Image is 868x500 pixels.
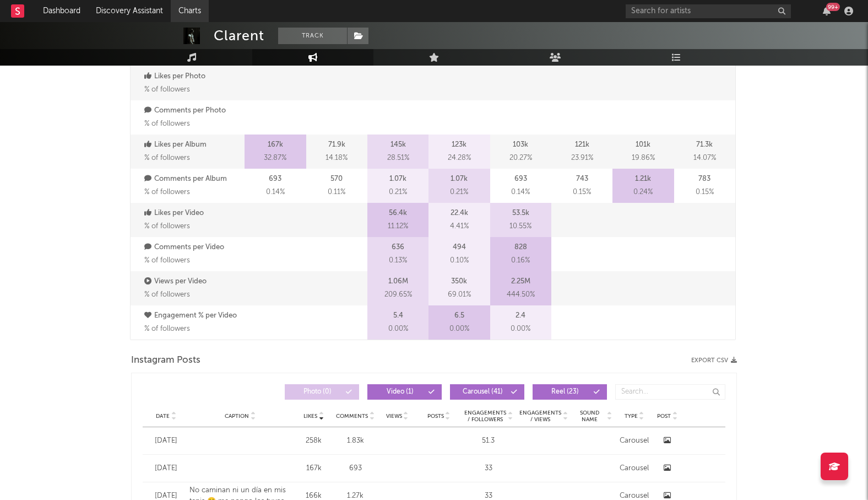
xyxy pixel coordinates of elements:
p: Likes per Album [144,138,242,152]
p: 828 [514,241,527,254]
p: 783 [698,173,710,186]
div: Clarent [214,28,264,44]
p: 5.4 [393,309,403,322]
span: % of followers [144,154,190,162]
p: 494 [453,241,466,254]
p: 103k [513,138,528,152]
span: 24.28 % [448,152,471,165]
p: 743 [576,173,588,186]
button: 99+ [823,7,831,15]
button: Photo(0) [285,384,359,400]
p: 145k [390,138,406,152]
span: % of followers [144,291,190,298]
span: 0.21 % [450,186,468,199]
span: 0.21 % [389,186,407,199]
span: 0.15 % [573,186,591,199]
p: 1.07k [451,173,468,186]
span: % of followers [144,325,190,332]
span: Caption [225,413,249,420]
p: 1.07k [389,173,406,186]
p: Likes per Photo [144,70,242,83]
div: [DATE] [148,436,184,447]
div: Carousel [618,463,651,474]
span: Posts [427,413,444,420]
span: 14.07 % [693,152,716,165]
span: 0.15 % [696,186,714,199]
button: Reel(23) [533,384,607,400]
span: 0.14 % [511,186,530,199]
div: 693 [336,463,375,474]
button: Track [278,28,347,44]
span: Carousel ( 41 ) [457,389,508,395]
span: 14.18 % [325,152,348,165]
p: Engagement % per Video [144,309,242,322]
button: Video(1) [367,384,442,400]
span: 4.41 % [450,220,469,233]
span: Video ( 1 ) [375,389,425,395]
span: Views [386,413,402,420]
button: Carousel(41) [450,384,524,400]
span: 32.87 % [264,152,286,165]
p: 167k [268,138,283,152]
button: Export CSV [691,357,737,364]
span: 0.00 % [511,322,530,336]
span: % of followers [144,257,190,264]
span: Sound Name [574,410,606,423]
p: Views per Video [144,275,242,288]
div: 51.3 [464,436,513,447]
span: 209.65 % [384,288,412,302]
span: 0.00 % [449,322,469,336]
div: 167k [297,463,331,474]
span: 11.12 % [388,220,408,233]
span: 0.16 % [511,254,530,267]
span: % of followers [144,120,190,127]
span: Engagements / Views [519,410,562,423]
p: 6.5 [454,309,464,322]
p: 53.5k [512,207,529,220]
span: % of followers [144,86,190,93]
span: 0.10 % [450,254,469,267]
p: Comments per Video [144,241,242,254]
p: 71.9k [328,138,345,152]
div: Carousel [618,436,651,447]
div: 1.83k [336,436,375,447]
span: 444.50 % [507,288,535,302]
p: 71.3k [696,138,713,152]
span: 0.24 % [633,186,653,199]
span: Type [625,413,638,420]
input: Search for artists [626,4,791,18]
input: Search... [615,384,725,400]
span: Comments [336,413,368,420]
span: Photo ( 0 ) [292,389,343,395]
span: % of followers [144,189,190,196]
p: 1.06M [388,275,408,288]
p: 121k [575,138,589,152]
span: 0.11 % [328,186,345,199]
span: 19.86 % [632,152,655,165]
span: 20.27 % [509,152,532,165]
div: [DATE] [148,463,184,474]
p: 123k [452,138,466,152]
span: 69.01 % [448,288,471,302]
span: Likes [303,413,317,420]
div: 99 + [826,3,840,11]
p: 693 [514,173,527,186]
p: 693 [269,173,281,186]
span: 0.14 % [266,186,285,199]
p: 2.4 [516,309,525,322]
span: Post [657,413,671,420]
p: 101k [636,138,650,152]
p: 56.4k [389,207,407,220]
p: Comments per Album [144,173,242,186]
p: 2.25M [511,275,530,288]
span: Reel ( 23 ) [540,389,590,395]
p: 350k [451,275,467,288]
div: 258k [297,436,331,447]
span: 0.00 % [388,322,408,336]
p: 1.21k [635,173,651,186]
span: % of followers [144,223,190,230]
span: 0.13 % [389,254,407,267]
span: Engagements / Followers [464,410,507,423]
p: 22.4k [451,207,468,220]
p: 570 [330,173,343,186]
